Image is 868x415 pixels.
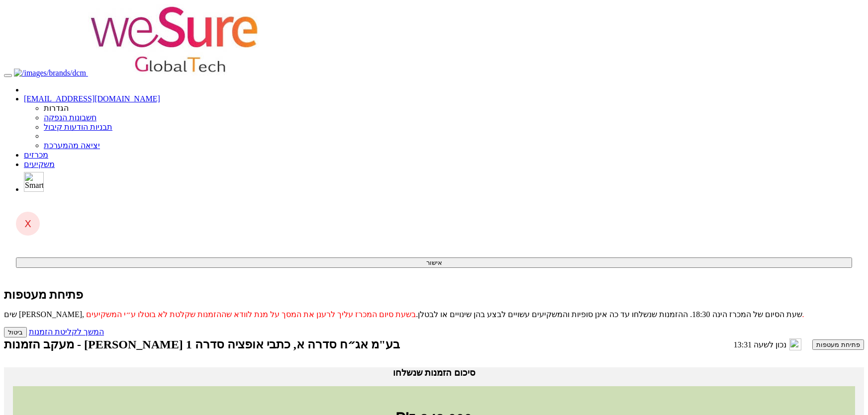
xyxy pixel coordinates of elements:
img: Auction Logo [88,4,262,76]
span: בשעת סיום המכרז עליך לרענן את המסך על מנת לוודא שההזמנות שקלטת לא בוטלו ע״י המשקיעים. [86,310,804,319]
h1: מעקב הזמנות - [PERSON_NAME] בע"מ אג״ח סדרה א, כתבי אופציה סדרה 1 [4,337,400,351]
span: X [24,218,31,230]
button: פתיחת מעטפות [812,339,864,350]
a: המשך לקליטת הזמנות [29,328,104,336]
p: שים [PERSON_NAME], שעת הסיום של המכרז הינה 18:30. ההזמנות שנשלחו עד כה אינן סופיות והמשקיעים עשוי... [4,310,864,319]
a: תבניות הודעות קיבול [44,123,112,131]
a: [EMAIL_ADDRESS][DOMAIN_NAME] [24,94,160,103]
button: ביטול [4,327,27,337]
h1: פתיחת מעטפות [4,288,864,302]
a: חשבונות הנפקה [44,113,96,122]
a: מכרזים [24,151,48,159]
img: /images/brands/dcm [14,69,86,78]
a: יציאה מהמערכת [44,141,100,150]
li: הגדרות [44,103,864,113]
span: סיכום הזמנות שנשלחו [393,368,476,378]
img: SmartBull Logo [24,172,44,192]
a: משקיעים [24,160,55,168]
p: נכון לשעה 13:31 [734,338,786,351]
button: אישור [16,257,852,268]
img: refresh-icon.png [789,338,801,350]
